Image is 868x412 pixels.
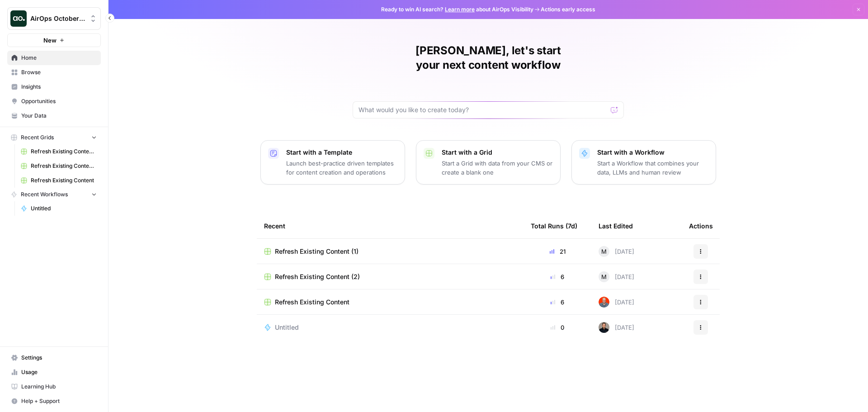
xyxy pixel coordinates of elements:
span: M [601,247,607,256]
a: Refresh Existing Content (1) [17,144,101,159]
span: Browse [21,68,97,76]
p: Start with a Grid [442,148,553,157]
p: Launch best-practice driven templates for content creation and operations [286,159,397,177]
div: [DATE] [599,322,634,333]
span: Opportunities [21,97,97,105]
div: 6 [531,298,584,307]
span: Help + Support [21,397,97,405]
span: Refresh Existing Content (1) [31,147,97,156]
span: Recent Grids [21,133,54,142]
a: Untitled [17,201,101,216]
span: Untitled [275,323,299,332]
span: Settings [21,354,97,362]
span: Refresh Existing Content (2) [31,162,97,170]
div: Last Edited [599,213,633,238]
a: Insights [7,80,101,94]
a: Your Data [7,109,101,123]
a: Opportunities [7,94,101,109]
div: 0 [531,323,584,332]
button: New [7,33,101,47]
p: Start with a Template [286,148,397,157]
span: Insights [21,83,97,91]
span: Untitled [31,204,97,213]
span: AirOps October Cohort [30,14,85,23]
p: Start a Workflow that combines your data, LLMs and human review [597,159,708,177]
button: Workspace: AirOps October Cohort [7,7,101,30]
a: Refresh Existing Content [264,298,516,307]
a: Refresh Existing Content (2) [264,272,516,281]
div: 6 [531,272,584,281]
div: [DATE] [599,246,634,257]
span: Learning Hub [21,383,97,391]
button: Start with a WorkflowStart a Workflow that combines your data, LLMs and human review [571,140,716,185]
span: Refresh Existing Content (1) [275,247,359,256]
span: Refresh Existing Content [275,298,349,307]
h1: [PERSON_NAME], let's start your next content workflow [353,43,624,72]
a: Usage [7,365,101,379]
a: Settings [7,350,101,365]
span: M [601,272,607,281]
a: Refresh Existing Content (1) [264,247,516,256]
button: Recent Grids [7,131,101,144]
button: Recent Workflows [7,188,101,201]
img: 698zlg3kfdwlkwrbrsgpwna4smrc [599,297,609,308]
a: Untitled [264,323,516,332]
div: Actions [689,213,713,238]
a: Learning Hub [7,379,101,394]
a: Refresh Existing Content (2) [17,159,101,173]
a: Browse [7,65,101,80]
div: Recent [264,213,516,238]
img: gakg5ozwg7i5ne5ujip7i34nl3nv [599,322,609,333]
span: Your Data [21,112,97,120]
input: What would you like to create today? [359,105,607,114]
button: Help + Support [7,394,101,408]
span: Refresh Existing Content (2) [275,272,360,281]
a: Home [7,51,101,65]
button: Start with a GridStart a Grid with data from your CMS or create a blank one [416,140,561,185]
p: Start a Grid with data from your CMS or create a blank one [442,159,553,177]
a: Refresh Existing Content [17,173,101,188]
span: Ready to win AI search? about AirOps Visibility [381,5,533,14]
span: Usage [21,368,97,376]
div: Total Runs (7d) [531,213,577,238]
div: [DATE] [599,297,634,308]
span: Home [21,54,97,62]
button: Start with a TemplateLaunch best-practice driven templates for content creation and operations [260,140,405,185]
span: Recent Workflows [21,190,68,199]
p: Start with a Workflow [597,148,708,157]
div: 21 [531,247,584,256]
span: New [43,36,57,45]
div: [DATE] [599,271,634,282]
span: Refresh Existing Content [31,176,97,185]
span: Actions early access [541,5,595,14]
a: Learn more [445,6,475,13]
img: AirOps October Cohort Logo [10,10,27,27]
